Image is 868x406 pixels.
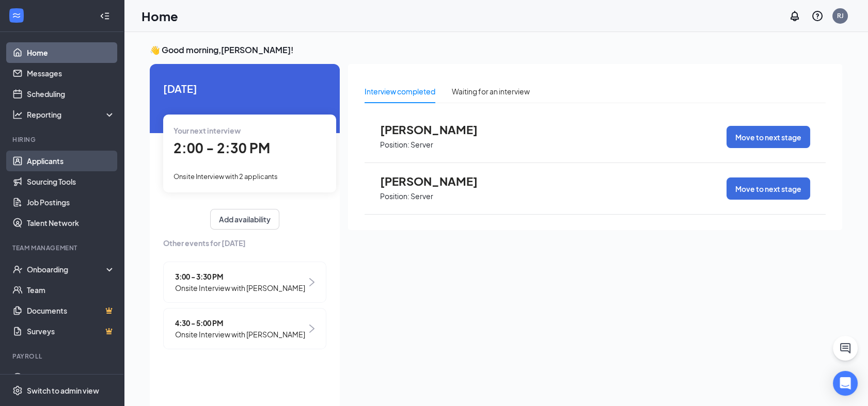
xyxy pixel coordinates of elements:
svg: Settings [12,385,23,396]
div: Open Intercom Messenger [833,371,858,396]
div: Waiting for an interview [452,86,530,97]
a: Messages [27,63,115,84]
span: Onsite Interview with 2 applicants [173,172,278,181]
a: Scheduling [27,84,115,104]
button: Move to next stage [727,126,810,148]
button: Add availability [210,209,279,230]
a: Applicants [27,151,115,171]
div: Payroll [12,352,113,361]
a: Sourcing Tools [27,171,115,192]
a: PayrollCrown [27,367,115,388]
div: Hiring [12,135,113,144]
button: Move to next stage [727,177,810,200]
a: Team [27,280,115,300]
span: Onsite Interview with [PERSON_NAME] [175,282,305,294]
span: 3:00 - 3:30 PM [175,271,305,282]
p: Position: [380,140,409,150]
svg: Collapse [100,11,110,21]
svg: WorkstreamLogo [11,10,22,21]
div: Team Management [12,243,113,252]
div: Reporting [27,109,116,120]
span: Your next interview [173,126,241,135]
svg: QuestionInfo [811,10,824,22]
span: Other events for [DATE] [163,237,326,249]
p: Position: [380,191,409,201]
a: SurveysCrown [27,321,115,342]
h3: 👋 Good morning, [PERSON_NAME] ! [150,44,842,56]
span: [DATE] [163,80,326,96]
div: Interview completed [365,86,435,97]
a: Home [27,42,115,63]
p: Server [411,140,433,150]
div: Onboarding [27,264,106,274]
span: [PERSON_NAME] [380,123,494,136]
svg: UserCheck [12,264,23,274]
a: Talent Network [27,213,115,233]
span: 2:00 - 2:30 PM [173,139,270,156]
div: Switch to admin view [27,385,99,396]
div: RJ [837,11,844,20]
a: DocumentsCrown [27,300,115,321]
p: Server [411,191,433,201]
svg: Notifications [788,10,801,22]
span: [PERSON_NAME] [380,174,494,188]
svg: ChatActive [839,342,851,354]
button: ChatActive [833,336,858,361]
svg: Analysis [12,109,23,120]
h1: Home [141,7,178,25]
a: Job Postings [27,192,115,213]
span: 4:30 - 5:00 PM [175,317,305,329]
span: Onsite Interview with [PERSON_NAME] [175,329,305,340]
